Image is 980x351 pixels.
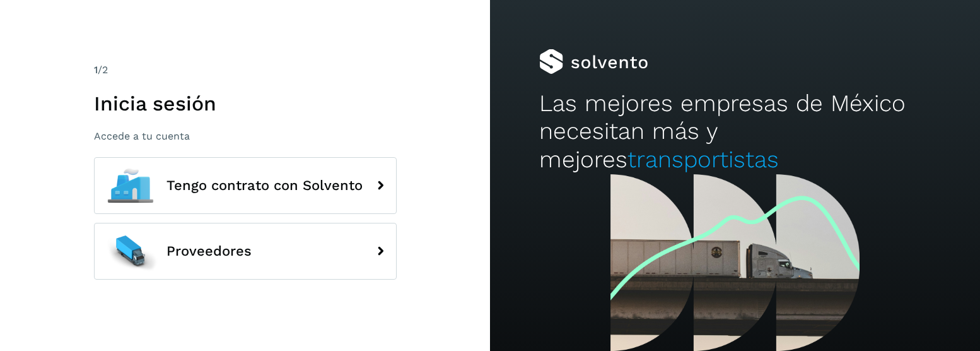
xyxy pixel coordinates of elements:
[166,178,363,193] span: Tengo contrato con Solvento
[627,146,779,173] span: transportistas
[94,62,397,78] div: /2
[166,244,252,259] span: Proveedores
[94,157,397,214] button: Tengo contrato con Solvento
[94,223,397,280] button: Proveedores
[94,92,397,116] h1: Inicia sesión
[94,64,98,76] span: 1
[94,130,397,142] p: Accede a tu cuenta
[539,90,931,174] h2: Las mejores empresas de México necesitan más y mejores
